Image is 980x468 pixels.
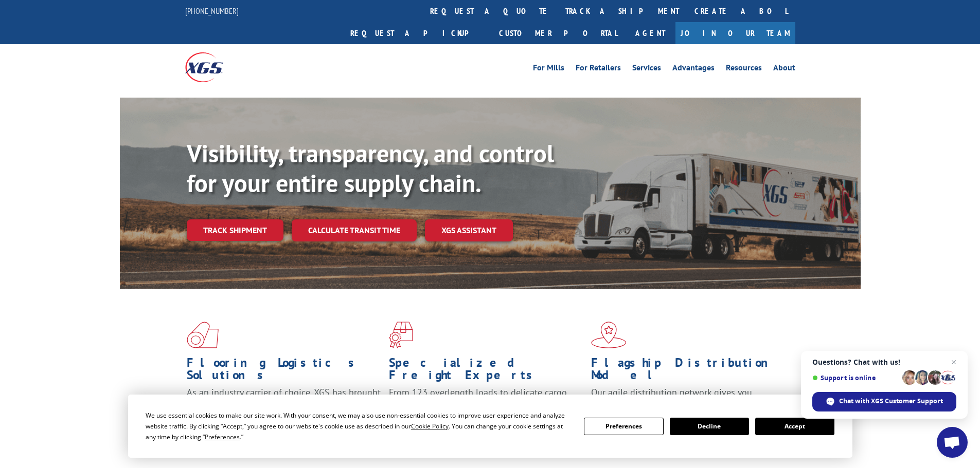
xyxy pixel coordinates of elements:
p: From 123 overlength loads to delicate cargo, our experienced staff knows the best way to move you... [389,386,583,432]
a: About [773,64,795,75]
a: Join Our Team [675,22,795,44]
div: Cookie Consent Prompt [128,395,852,458]
a: Track shipment [187,219,283,241]
a: Advantages [672,64,715,75]
b: Visibility, transparency, and control for your entire supply chain. [187,137,554,199]
a: Resources [726,64,762,75]
a: Request a pickup [343,22,491,44]
span: Questions? Chat with us! [812,358,956,366]
a: Calculate transit time [292,219,417,241]
img: xgs-icon-focused-on-flooring-red [389,322,413,348]
h1: Flagship Distribution Model [591,357,786,386]
span: Close chat [948,356,960,368]
button: Accept [755,418,834,435]
a: For Retailers [576,64,621,75]
h1: Flooring Logistics Solutions [187,357,381,386]
a: [PHONE_NUMBER] [185,6,239,16]
div: We use essential cookies to make our site work. With your consent, we may also use non-essential ... [146,410,572,442]
div: Open chat [937,427,968,458]
span: As an industry carrier of choice, XGS has brought innovation and dedication to flooring logistics... [187,386,381,423]
a: For Mills [533,64,564,75]
span: Support is online [812,374,899,382]
h1: Specialized Freight Experts [389,357,583,386]
a: Agent [625,22,675,44]
a: XGS ASSISTANT [425,219,513,241]
button: Preferences [584,418,663,435]
a: Services [632,64,661,75]
span: Chat with XGS Customer Support [839,397,943,406]
span: Preferences [205,433,240,441]
img: xgs-icon-total-supply-chain-intelligence-red [187,322,219,348]
img: xgs-icon-flagship-distribution-model-red [591,322,627,348]
a: Customer Portal [491,22,625,44]
button: Decline [670,418,749,435]
div: Chat with XGS Customer Support [812,392,956,411]
span: Cookie Policy [411,422,449,430]
span: Our agile distribution network gives you nationwide inventory management on demand. [591,386,780,410]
